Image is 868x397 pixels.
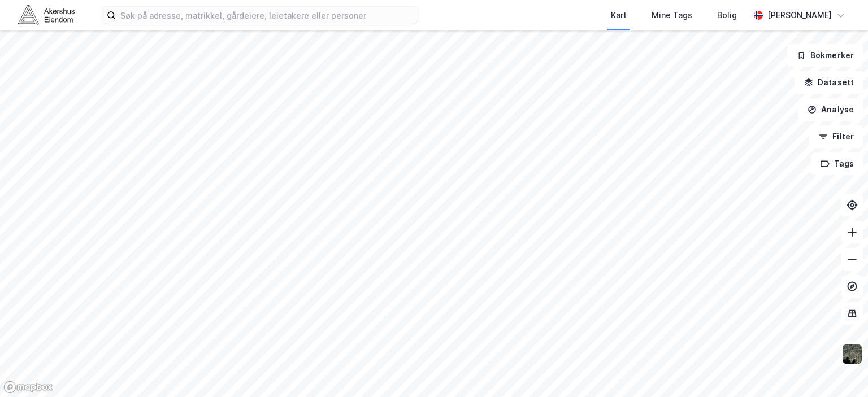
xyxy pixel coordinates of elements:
[795,71,863,94] button: Datasett
[3,381,53,394] a: Mapbox homepage
[717,8,737,22] div: Bolig
[811,343,868,397] div: Kontrollprogram for chat
[809,125,863,148] button: Filter
[652,8,692,22] div: Mine Tags
[18,5,75,25] img: akershus-eiendom-logo.9091f326c980b4bce74ccdd9f866810c.svg
[798,98,863,121] button: Analyse
[116,7,418,24] input: Søk på adresse, matrikkel, gårdeiere, leietakere eller personer
[767,8,832,22] div: [PERSON_NAME]
[787,44,863,67] button: Bokmerker
[611,8,627,22] div: Kart
[811,343,868,397] iframe: Chat Widget
[811,152,863,175] button: Tags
